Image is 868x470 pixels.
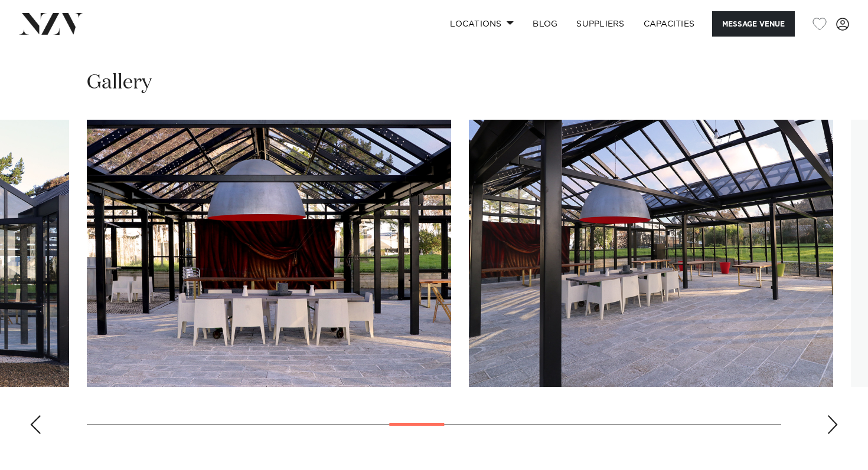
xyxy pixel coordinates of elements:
h2: Gallery [87,70,152,96]
a: Capacities [634,11,704,37]
img: nzv-logo.png [19,13,83,34]
a: BLOG [523,11,567,37]
swiper-slide: 12 / 23 [469,120,833,387]
swiper-slide: 11 / 23 [87,120,451,387]
button: Message Venue [712,11,795,37]
a: SUPPLIERS [567,11,634,37]
a: Locations [440,11,523,37]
